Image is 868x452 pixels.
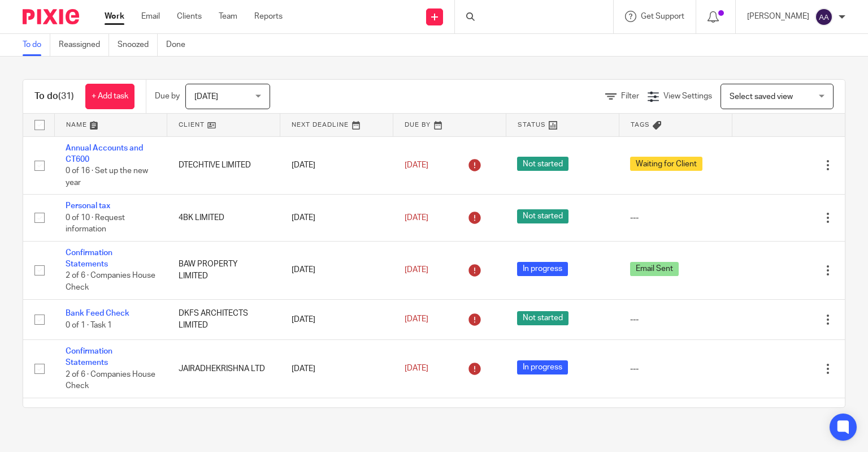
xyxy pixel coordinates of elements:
a: Confirmation Statements [66,249,112,268]
a: Confirmation Statements [66,347,112,367]
td: [DATE] [280,241,393,299]
a: To do [23,34,50,56]
span: Not started [517,209,568,223]
p: [PERSON_NAME] [747,11,809,22]
td: JAIRADHEKRISHNA LTD [167,339,280,398]
img: Pixie [23,9,79,24]
span: Waiting for Client [630,157,702,171]
a: Snoozed [118,34,158,56]
span: In progress [517,262,568,276]
span: [DATE] [405,214,428,222]
a: Reassigned [59,34,109,56]
div: --- [630,314,721,325]
a: Email [141,11,160,22]
span: Select saved view [730,93,793,101]
a: Done [166,34,194,56]
span: In progress [517,360,568,374]
span: 2 of 6 · Companies House Check [66,272,155,292]
td: DKFS ARCHITECTS LIMITED [167,299,280,339]
span: [DATE] [405,365,428,373]
div: --- [630,363,721,374]
span: Tags [631,122,650,128]
td: 5IVETECH LIMITED [167,398,280,438]
span: 2 of 6 · Companies House Check [66,371,155,390]
span: [DATE] [405,316,428,324]
td: [DATE] [280,339,393,398]
span: (31) [58,92,74,101]
td: DTECHTIVE LIMITED [167,136,280,195]
a: Reports [254,11,283,22]
td: [DATE] [280,195,393,241]
a: Team [219,11,237,22]
span: Filter [621,92,639,100]
a: Annual Accounts and CT600 [66,144,143,163]
span: Not started [517,311,568,325]
img: svg%3E [815,8,833,26]
td: BAW PROPERTY LIMITED [167,241,280,299]
span: [DATE] [194,93,218,101]
td: [DATE] [280,136,393,195]
span: Get Support [641,12,684,20]
div: --- [630,212,721,223]
h1: To do [34,91,74,102]
a: Bank Feed Check [66,309,129,317]
p: Due by [155,91,180,102]
span: Email Sent [630,262,679,276]
span: 0 of 1 · Task 1 [66,321,112,329]
span: View Settings [663,92,712,100]
td: [DATE] [280,299,393,339]
span: 0 of 16 · Set up the new year [66,167,148,187]
a: Work [105,11,124,22]
span: [DATE] [405,161,428,169]
span: 0 of 10 · Request information [66,214,125,234]
a: Clients [177,11,202,22]
span: Not started [517,157,568,171]
a: Personal tax [66,202,110,210]
a: + Add task [85,84,134,109]
span: [DATE] [405,266,428,274]
td: 4BK LIMITED [167,195,280,241]
td: [DATE] [280,398,393,438]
